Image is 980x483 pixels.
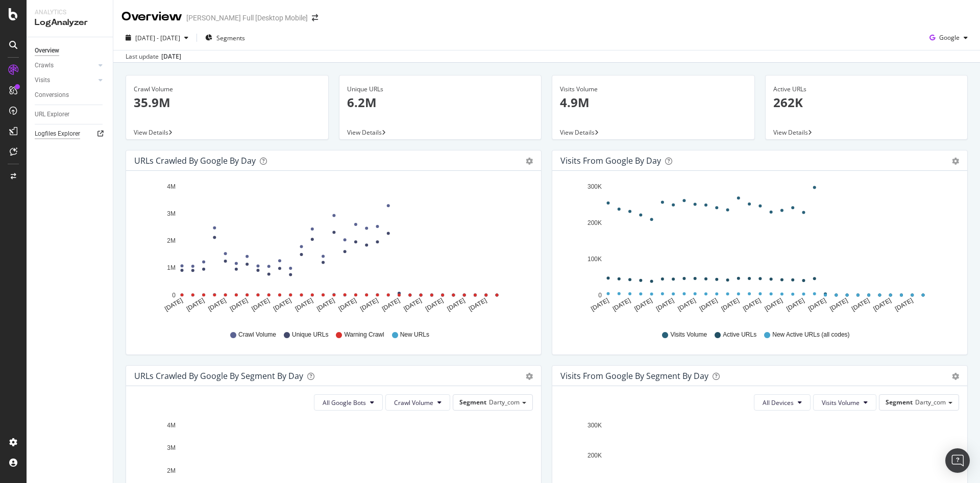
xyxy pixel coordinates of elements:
[952,158,959,165] div: gear
[35,109,106,120] a: URL Explorer
[468,297,488,313] text: [DATE]
[229,297,249,313] text: [DATE]
[117,59,126,67] img: tab_keywords_by_traffic_grey.svg
[185,297,206,313] text: [DATE]
[590,297,610,313] text: [DATE]
[754,394,811,411] button: All Devices
[121,30,192,46] button: [DATE] - [DATE]
[347,94,534,111] p: 6.2M
[337,297,358,313] text: [DATE]
[813,394,876,411] button: Visits Volume
[292,331,328,339] span: Unique URLs
[126,52,181,61] div: Last update
[35,17,105,29] div: LogAnalyzer
[402,297,423,313] text: [DATE]
[886,398,913,406] span: Segment
[764,297,784,313] text: [DATE]
[655,297,675,313] text: [DATE]
[35,129,80,139] div: Logfiles Explorer
[167,237,176,244] text: 2M
[347,85,534,94] div: Unique URLs
[344,331,384,339] span: Warning Crawl
[670,331,707,339] span: Visits Volume
[134,179,529,321] svg: A chart.
[698,297,719,313] text: [DATE]
[54,60,79,67] div: Domaine
[216,34,245,42] span: Segments
[587,422,602,429] text: 300K
[35,75,95,86] a: Visits
[394,398,433,407] span: Crawl Volume
[560,85,747,94] div: Visits Volume
[35,109,69,120] div: URL Explorer
[272,297,292,313] text: [DATE]
[939,33,960,42] span: Google
[720,297,741,313] text: [DATE]
[915,398,946,406] span: Darty_com
[134,128,168,137] span: View Details
[773,85,960,94] div: Active URLs
[161,52,181,61] div: [DATE]
[677,297,697,313] text: [DATE]
[381,297,401,313] text: [DATE]
[587,256,602,263] text: 100K
[526,158,533,165] div: gear
[35,8,105,17] div: Analytics
[400,331,429,339] span: New URLs
[742,297,762,313] text: [DATE]
[359,297,379,313] text: [DATE]
[633,297,653,313] text: [DATE]
[952,373,959,380] div: gear
[134,94,321,111] p: 35.9M
[459,398,486,406] span: Segment
[172,292,176,299] text: 0
[135,34,180,42] span: [DATE] - [DATE]
[167,444,176,451] text: 3M
[598,292,602,299] text: 0
[35,90,106,100] a: Conversions
[129,60,154,67] div: Mots-clés
[207,297,227,313] text: [DATE]
[16,27,24,35] img: website_grey.svg
[29,16,50,24] div: v 4.0.25
[560,156,661,166] div: Visits from Google by day
[772,331,849,339] span: New Active URLs (all codes)
[42,59,51,67] img: tab_domain_overview_orange.svg
[186,13,308,23] div: [PERSON_NAME] Full [Desktop Mobile]
[238,331,276,339] span: Crawl Volume
[347,128,382,137] span: View Details
[121,8,182,26] div: Overview
[294,297,314,313] text: [DATE]
[35,129,106,139] a: Logfiles Explorer
[560,179,955,321] svg: A chart.
[526,373,533,380] div: gear
[587,183,602,190] text: 300K
[763,398,794,407] span: All Devices
[785,297,805,313] text: [DATE]
[446,297,467,313] text: [DATE]
[773,94,960,111] p: 262K
[872,297,893,313] text: [DATE]
[35,60,54,71] div: Crawls
[251,297,271,313] text: [DATE]
[315,297,336,313] text: [DATE]
[945,448,970,473] div: Open Intercom Messenger
[424,297,445,313] text: [DATE]
[134,85,321,94] div: Crawl Volume
[167,183,176,190] text: 4M
[167,467,176,474] text: 2M
[35,45,106,56] a: Overview
[167,265,176,272] text: 1M
[587,219,602,226] text: 200K
[385,394,450,411] button: Crawl Volume
[807,297,827,313] text: [DATE]
[560,371,708,381] div: Visits from Google By Segment By Day
[723,331,756,339] span: Active URLs
[27,27,115,35] div: Domaine: [DOMAIN_NAME]
[925,30,972,46] button: Google
[35,75,50,86] div: Visits
[560,94,747,111] p: 4.9M
[828,297,849,313] text: [DATE]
